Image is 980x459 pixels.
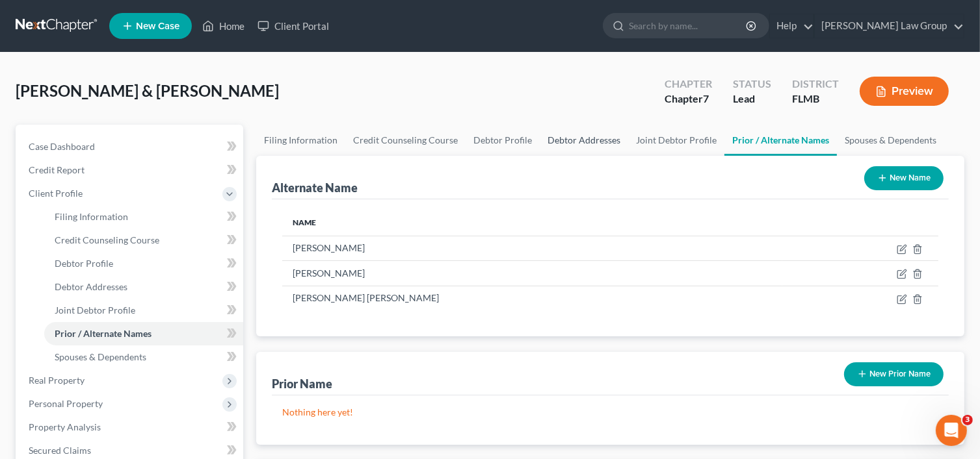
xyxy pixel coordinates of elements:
[733,92,771,106] div: Lead
[665,92,712,106] div: Chapter
[864,166,944,190] button: New Name
[282,236,783,260] td: [PERSON_NAME]
[29,421,101,432] span: Property Analysis
[18,158,243,182] a: Credit Report
[55,351,146,362] span: Spouses & Dependents
[282,261,783,286] td: [PERSON_NAME]
[44,275,243,299] a: Debtor Addresses
[44,322,243,345] a: Prior / Alternate Names
[703,92,709,105] span: 7
[44,205,243,229] a: Filing Information
[629,14,748,38] input: Search by name...
[55,234,159,245] span: Credit Counseling Course
[29,188,83,199] span: Client Profile
[282,210,783,236] th: Name
[251,14,336,38] a: Client Portal
[136,21,179,31] span: New Case
[29,164,85,175] span: Credit Report
[962,415,973,425] span: 3
[55,281,127,292] span: Debtor Addresses
[724,125,837,156] a: Prior / Alternate Names
[44,229,243,252] a: Credit Counseling Course
[55,211,128,222] span: Filing Information
[733,77,771,92] div: Status
[540,125,628,156] a: Debtor Addresses
[18,135,243,158] a: Case Dashboard
[55,328,152,339] span: Prior / Alternate Names
[29,445,91,456] span: Secured Claims
[665,77,712,92] div: Chapter
[29,141,95,152] span: Case Dashboard
[29,398,103,409] span: Personal Property
[272,180,358,195] div: Alternate Name
[792,92,839,106] div: FLMB
[860,77,949,106] button: Preview
[628,125,724,156] a: Joint Debtor Profile
[44,299,243,322] a: Joint Debtor Profile
[837,125,944,156] a: Spouses & Dependents
[44,252,243,275] a: Debtor Profile
[815,14,964,38] a: [PERSON_NAME] Law Group
[55,304,135,316] span: Joint Debtor Profile
[272,376,332,391] div: Prior Name
[29,375,85,386] span: Real Property
[936,415,967,446] iframe: Intercom live chat
[196,14,251,38] a: Home
[345,125,466,156] a: Credit Counseling Course
[770,14,814,38] a: Help
[792,77,839,92] div: District
[18,416,243,439] a: Property Analysis
[16,81,279,100] span: [PERSON_NAME] & [PERSON_NAME]
[282,286,783,310] td: [PERSON_NAME] [PERSON_NAME]
[256,125,345,156] a: Filing Information
[55,258,113,269] span: Debtor Profile
[44,345,243,369] a: Spouses & Dependents
[282,406,938,419] p: Nothing here yet!
[466,125,540,156] a: Debtor Profile
[844,362,944,386] button: New Prior Name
